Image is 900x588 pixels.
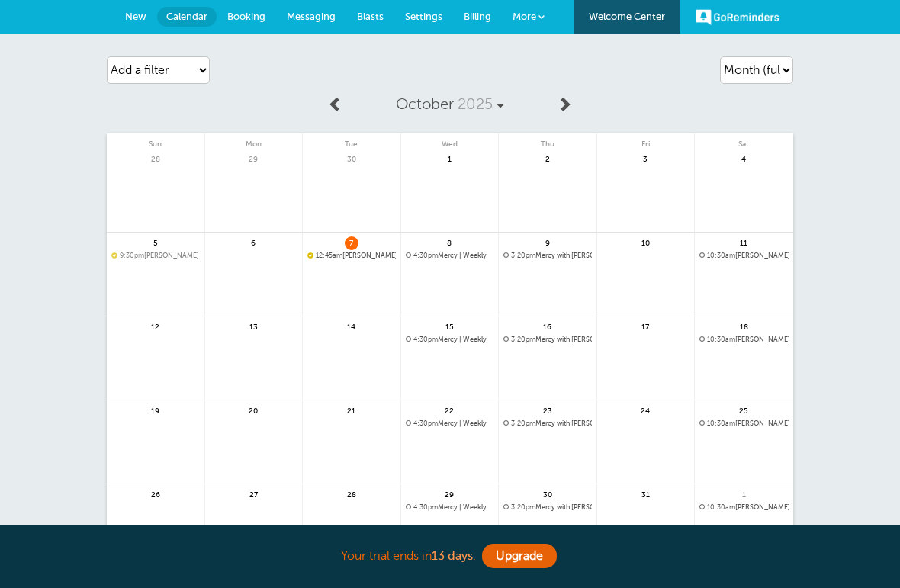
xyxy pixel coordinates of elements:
span: 12 [149,320,162,332]
span: 21 [345,404,358,416]
span: 19 [149,404,162,416]
div: Your trial ends in . [107,540,793,573]
span: 29 [442,488,456,500]
span: Blasts [357,11,384,22]
span: New [125,11,146,22]
span: Calendar [166,11,207,22]
span: Mercy with Cristina | Weekly [503,419,592,428]
span: Tue [303,133,400,149]
span: Settings [405,11,442,22]
span: 10:30am [707,419,735,427]
span: Mercy | Weekly [406,419,494,428]
span: 10:30am [707,336,735,343]
span: Mercy | Weekly [406,252,494,260]
span: 4 [737,153,751,164]
a: 3:20pmMercy with [PERSON_NAME] | Weekly [503,336,592,344]
span: 25 [737,404,751,416]
span: 4:30pm [413,336,438,343]
span: 17 [638,320,652,332]
a: 9:30pm[PERSON_NAME] [111,252,200,260]
span: 10 [638,236,652,248]
a: 4:30pmMercy | Weekly [406,336,494,344]
a: 3:20pmMercy with [PERSON_NAME] | Weekly [503,252,592,260]
a: 13 days [432,549,473,563]
span: Messaging [287,11,336,22]
span: 30 [345,153,358,164]
span: 30 [541,488,554,500]
span: Billing [464,11,491,22]
span: 3:20pm [511,252,535,259]
span: 4:30pm [413,503,438,511]
span: 10:30am [707,503,735,511]
span: Thu [499,133,596,149]
span: 3 [638,153,652,164]
span: 4:30pm [413,419,438,427]
a: 4:30pmMercy | Weekly [406,503,494,512]
span: 12:45am [316,252,342,259]
span: 18 [737,320,751,332]
span: Mercy with Cristina | Weekly [503,336,592,344]
span: 22 [442,404,456,416]
a: 10:30am[PERSON_NAME] with [PERSON_NAME] | Weekly [699,503,789,512]
span: 1 [442,153,456,164]
span: 5 [149,236,162,248]
a: 4:30pmMercy | Weekly [406,252,494,260]
a: 12:45am[PERSON_NAME] [307,252,396,260]
span: 3:20pm [511,336,535,343]
span: Mon [205,133,303,149]
span: Fri [597,133,695,149]
span: 24 [638,404,652,416]
span: 28 [345,488,358,500]
span: Sun [107,133,204,149]
span: Mercy with Cristina | Weekly [503,503,592,512]
span: 26 [149,488,162,500]
span: 8 [442,236,456,248]
span: Wed [401,133,499,149]
a: 10:30am[PERSON_NAME] with [PERSON_NAME] | Weekly [699,336,789,344]
span: 31 [638,488,652,500]
a: 10:30am[PERSON_NAME] with [PERSON_NAME] | Weekly [699,252,789,260]
span: 7 [345,236,358,248]
span: Sat [695,133,793,149]
span: Ely [307,252,396,260]
span: Booking [227,11,265,22]
a: 3:20pmMercy with [PERSON_NAME] | Weekly [503,503,592,512]
span: Mercy | Weekly [406,503,494,512]
span: Confirmed. Changing the appointment date will unconfirm the appointment. [111,252,116,258]
span: 11 [737,236,751,248]
span: 6 [246,236,260,248]
span: Cristina [111,252,200,260]
span: 20 [246,404,260,416]
span: 15 [442,320,456,332]
span: 14 [345,320,358,332]
span: 9:30pm [120,252,144,259]
span: Mercy | Weekly [406,336,494,344]
span: 13 [246,320,260,332]
span: 23 [541,404,554,416]
span: 2 [541,153,554,164]
span: Confirmed. Changing the appointment date will unconfirm the appointment. [307,252,312,258]
span: 3:20pm [511,503,535,511]
span: 10:30am [707,252,735,259]
span: 1 [737,488,751,500]
span: Natalie with Cristina | Weekly [699,503,789,512]
span: 2025 [458,95,493,113]
span: More [513,11,536,22]
span: Natalie with Cristina | Weekly [699,419,789,428]
span: 27 [246,488,260,500]
span: Natalie with Cristina | Weekly [699,252,789,260]
a: Calendar [157,7,217,27]
a: 3:20pmMercy with [PERSON_NAME] | Weekly [503,419,592,428]
span: 3:20pm [511,419,535,427]
a: 4:30pmMercy | Weekly [406,419,494,428]
span: 28 [149,153,162,164]
span: October [396,95,454,113]
a: Upgrade [482,544,557,568]
a: October 2025 [352,88,548,121]
span: 4:30pm [413,252,438,259]
span: Mercy with Cristina | Weekly [503,252,592,260]
span: 9 [541,236,554,248]
span: 16 [541,320,554,332]
span: Natalie with Cristina | Weekly [699,336,789,344]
